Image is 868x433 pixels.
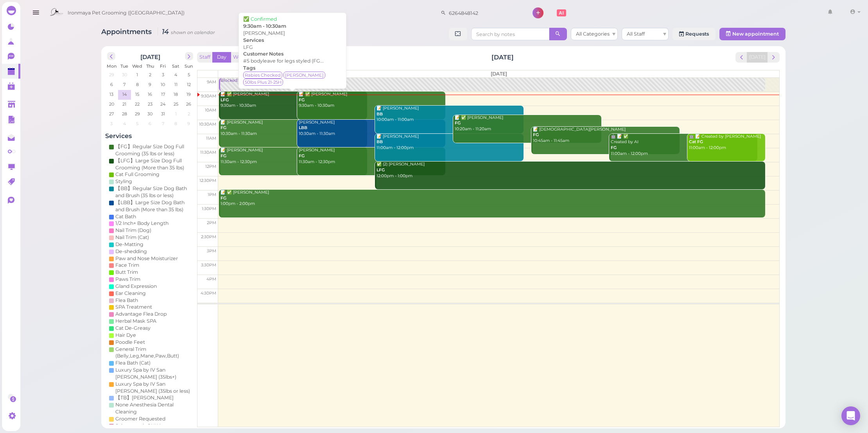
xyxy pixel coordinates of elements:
div: SPA Treatment [115,304,152,311]
h2: [DATE] [491,53,514,62]
span: 7 [122,81,126,88]
div: [PERSON_NAME] 10:30am - 11:30am [298,120,445,137]
span: 9 [187,120,191,127]
div: ✅ (2) [PERSON_NAME] 12:00pm - 1:00pm [376,162,765,179]
span: 8 [135,81,140,88]
span: 11 [174,81,178,88]
b: FG [221,125,226,130]
b: 9:30am - 10:30am [243,23,286,29]
div: 📝 [PERSON_NAME] 11:30am - 12:30pm [220,147,367,165]
button: [DATE] [747,52,768,63]
span: New appointment [732,31,779,37]
div: Luxury Spa by IV San [PERSON_NAME] (35lbs or less) [115,381,191,395]
span: 26 [185,101,192,108]
button: New appointment [719,28,786,40]
b: FG [455,120,461,126]
a: Requests [673,28,716,40]
span: 1pm [208,192,216,197]
div: 📝 ✅ [PERSON_NAME] 1:00pm - 2:00pm [220,190,765,207]
b: FG [299,97,305,102]
span: 50lbs Plus 21-25H [243,79,283,86]
span: 2:30pm [201,234,216,239]
div: Face Trim [115,262,139,269]
div: Flea Bath (Cat) [115,359,151,367]
span: 7 [161,120,165,127]
b: FG [221,196,226,201]
div: [PERSON_NAME] [243,30,342,37]
div: 📝 [PERSON_NAME] 10:00am - 11:00am [376,106,523,123]
span: 24 [160,101,166,108]
span: 30 [121,71,128,78]
span: 12:30pm [199,178,216,183]
b: LFG [221,97,229,102]
span: 22 [134,101,140,108]
button: prev [107,52,115,60]
div: LFG [243,44,342,51]
div: [PERSON_NAME] 11:30am - 12:30pm [298,147,445,165]
span: [PERSON_NAME] [283,72,325,79]
b: FG [533,132,539,137]
div: 🤖 📝 ✅ Created by AI 11:00am - 12:00pm [610,134,757,157]
b: FG [221,153,226,158]
button: Day [212,52,231,63]
div: 📝 ✅ [PERSON_NAME] 10:20am - 11:20am [454,115,601,132]
div: Flea Bath [115,297,138,304]
span: 10:30am [199,122,216,127]
span: Ironmaya Pet Grooming ([GEOGRAPHIC_DATA]) [68,2,185,24]
span: 28 [121,110,128,117]
div: Gland Expression [115,283,157,290]
span: 18 [173,91,179,98]
span: 25 [173,101,179,108]
span: 3pm [207,248,216,253]
span: 2 [148,71,152,78]
span: 4pm [206,277,216,282]
span: 30 [147,110,153,117]
span: All Staff [627,31,645,37]
span: Wed [132,63,142,69]
div: Luxury Spa by IV San [PERSON_NAME] (35lbs+) [115,367,191,381]
span: 29 [108,71,115,78]
span: 2 [187,110,191,117]
input: Search by notes [471,28,549,40]
span: 21 [122,101,127,108]
div: 【FG】Regular Size Dog Full Grooming (35 lbs or less) [115,143,191,157]
span: 27 [108,110,115,117]
button: next [768,52,780,63]
div: Open Intercom Messenger [841,406,860,425]
div: Styling [115,178,132,185]
span: 10 [160,81,166,88]
span: 10am [205,108,216,113]
span: Sun [185,63,193,69]
span: 4:30pm [201,291,216,296]
span: 6 [148,120,152,127]
input: Search customer [446,7,522,19]
span: Appointments [101,27,154,36]
span: 19 [186,91,192,98]
div: Nail Trim (Cat) [115,234,149,241]
b: Tags [243,65,255,71]
div: 📝 [PERSON_NAME] 11:00am - 12:00pm [376,134,523,151]
div: 【LFG】Large Size Dog Full Grooming (More than 35 lbs) [115,157,191,171]
span: 3 [109,120,113,127]
b: FG [299,153,305,158]
span: 23 [147,101,153,108]
span: 3 [161,71,165,78]
span: 1 [136,71,139,78]
div: Nail Trim (Dog) [115,227,151,234]
span: 1:30pm [202,206,216,211]
div: 【LBB】Large Size Dog Bath and Brush (More than 35 lbs) [115,199,191,213]
span: Mon [107,63,117,69]
div: Ear Cleaning [115,290,146,297]
b: LFG [377,167,385,172]
span: 5 [187,71,191,78]
button: prev [735,52,748,63]
span: Thu [146,63,154,69]
div: Paw and Nose Moisturizer [115,255,178,262]
div: Butt Trim [115,269,138,276]
b: BB [377,139,383,144]
span: Sat [172,63,179,69]
b: Cat FG [689,139,703,144]
span: 12 [186,81,192,88]
b: Customer Notes [243,51,283,57]
b: BB [377,111,383,117]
